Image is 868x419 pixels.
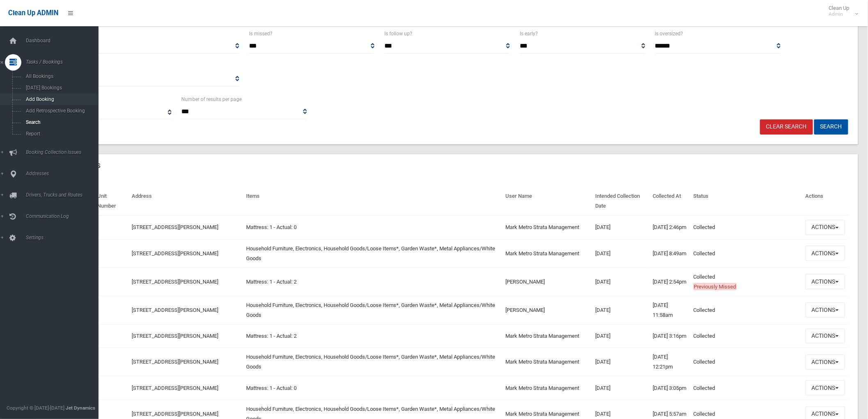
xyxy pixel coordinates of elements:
[23,59,105,65] span: Tasks / Bookings
[132,385,218,391] a: [STREET_ADDRESS][PERSON_NAME]
[650,348,690,376] td: [DATE] 12:21pm
[806,302,845,318] button: Actions
[23,235,105,240] span: Settings
[650,376,690,400] td: [DATE] 3:05pm
[132,307,218,313] a: [STREET_ADDRESS][PERSON_NAME]
[23,96,98,102] span: Add Booking
[690,215,802,239] td: Collected
[806,220,845,235] button: Actions
[132,250,218,256] a: [STREET_ADDRESS][PERSON_NAME]
[23,192,105,198] span: Drivers, Trucks and Routes
[243,239,502,268] td: Household Furniture, Electronics, Household Goods/Loose Items*, Garden Waste*, Metal Appliances/W...
[650,296,690,324] td: [DATE] 11:58am
[650,187,690,215] th: Collected At
[23,131,98,137] span: Report
[66,405,95,411] strong: Jet Dynamics
[384,29,412,38] label: Is follow up?
[825,5,858,17] span: Clean Up
[694,283,737,290] span: Previously Missed
[23,213,105,219] span: Communication Log
[650,215,690,239] td: [DATE] 2:46pm
[690,187,802,215] th: Status
[592,376,650,400] td: [DATE]
[592,215,650,239] td: [DATE]
[502,324,592,348] td: Mark Metro Strata Management
[502,215,592,239] td: Mark Metro Strata Management
[806,355,845,370] button: Actions
[502,239,592,268] td: Mark Metro Strata Management
[592,268,650,296] td: [DATE]
[23,119,98,125] span: Search
[592,348,650,376] td: [DATE]
[829,11,850,17] small: Admin
[128,187,243,215] th: Address
[592,239,650,268] td: [DATE]
[802,187,848,215] th: Actions
[23,85,98,91] span: [DATE] Bookings
[23,38,105,44] span: Dashboard
[502,348,592,376] td: Mark Metro Strata Management
[132,224,218,230] a: [STREET_ADDRESS][PERSON_NAME]
[502,268,592,296] td: [PERSON_NAME]
[23,149,105,155] span: Booking Collection Issues
[502,296,592,324] td: [PERSON_NAME]
[690,239,802,268] td: Collected
[94,187,128,215] th: Unit Number
[132,359,218,365] a: [STREET_ADDRESS][PERSON_NAME]
[806,380,845,396] button: Actions
[690,324,802,348] td: Collected
[243,268,502,296] td: Mattress: 1 - Actual: 2
[814,119,848,135] button: Search
[249,29,272,38] label: Is missed?
[8,9,58,17] span: Clean Up ADMIN
[806,329,845,344] button: Actions
[243,215,502,239] td: Mattress: 1 - Actual: 0
[23,171,105,176] span: Addresses
[502,187,592,215] th: User Name
[760,119,813,135] a: Clear Search
[132,333,218,339] a: [STREET_ADDRESS][PERSON_NAME]
[23,108,98,114] span: Add Retrospective Booking
[690,268,802,296] td: Collected
[520,29,538,38] label: Is early?
[7,405,64,411] span: Copyright © [DATE]-[DATE]
[690,348,802,376] td: Collected
[650,239,690,268] td: [DATE] 8:49am
[132,411,218,417] a: [STREET_ADDRESS][PERSON_NAME]
[690,296,802,324] td: Collected
[23,73,98,79] span: All Bookings
[650,268,690,296] td: [DATE] 2:54pm
[181,95,242,104] label: Number of results per page
[243,187,502,215] th: Items
[132,279,218,285] a: [STREET_ADDRESS][PERSON_NAME]
[243,324,502,348] td: Mattress: 1 - Actual: 2
[592,187,650,215] th: Intended Collection Date
[243,376,502,400] td: Mattress: 1 - Actual: 0
[502,376,592,400] td: Mark Metro Strata Management
[243,296,502,324] td: Household Furniture, Electronics, Household Goods/Loose Items*, Garden Waste*, Metal Appliances/W...
[655,29,683,38] label: Is oversized?
[690,376,802,400] td: Collected
[806,246,845,261] button: Actions
[650,324,690,348] td: [DATE] 3:16pm
[243,348,502,376] td: Household Furniture, Electronics, Household Goods/Loose Items*, Garden Waste*, Metal Appliances/W...
[592,324,650,348] td: [DATE]
[806,274,845,289] button: Actions
[592,296,650,324] td: [DATE]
